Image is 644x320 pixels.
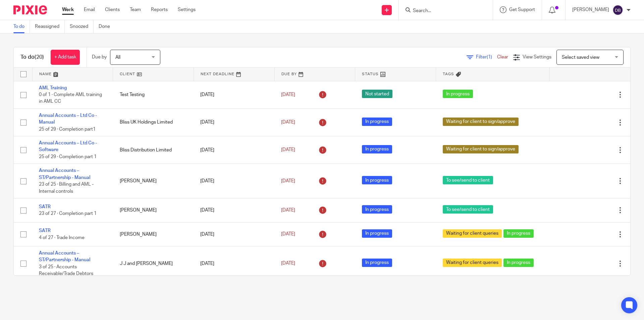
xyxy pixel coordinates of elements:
td: [PERSON_NAME] [113,222,194,246]
span: 23 of 25 · Billing and AML - Internal controls [39,182,94,194]
img: Pixie [13,5,47,14]
a: Team [130,6,141,13]
span: [DATE] [281,148,295,152]
a: Annual Accounts – Ltd Co - Manual [39,113,97,125]
span: In progress [443,90,473,98]
span: Waiting for client queries [443,259,502,267]
a: SATR [39,228,51,233]
span: 0 of 1 · Complete AML training in AML CC [39,92,102,104]
span: To see/send to client [443,176,493,184]
span: 3 of 25 · Accounts Receivable/Trade Debtors [39,265,93,276]
a: + Add task [51,50,80,65]
td: [PERSON_NAME] [113,198,194,222]
img: svg%3E [612,5,623,15]
span: [DATE] [281,92,295,97]
span: [DATE] [281,261,295,266]
span: In progress [362,205,392,214]
td: [PERSON_NAME] [113,164,194,198]
a: Reassigned [35,20,65,33]
span: In progress [362,229,392,238]
span: In progress [362,145,392,153]
a: Annual Accounts – ST/Partnership - Manual [39,251,90,262]
a: Annual Accounts – ST/Partnership - Manual [39,168,90,180]
td: [DATE] [194,108,274,136]
td: [DATE] [194,222,274,246]
input: Search [412,8,473,14]
span: (20) [35,54,44,60]
a: Annual Accounts – Ltd Co - Software [39,141,97,152]
a: Settings [178,6,196,13]
td: [DATE] [194,81,274,108]
span: Select saved view [562,55,599,60]
span: Waiting for client to sign/approve [443,118,519,126]
a: Reports [151,6,168,13]
h1: To do [20,54,44,61]
span: View Settings [523,55,551,59]
span: Get Support [509,7,535,12]
a: Clients [105,6,120,13]
td: J J and [PERSON_NAME] [113,246,194,281]
a: Email [84,6,95,13]
span: 23 of 27 · Completion part 1 [39,212,97,216]
span: [DATE] [281,179,295,183]
td: Bliss Distribution Limited [113,136,194,164]
span: [DATE] [281,208,295,213]
span: [DATE] [281,232,295,237]
a: Done [99,20,115,33]
p: [PERSON_NAME] [572,6,609,13]
span: In progress [362,118,392,126]
a: Work [62,6,74,13]
a: SATR [39,204,51,209]
span: In progress [503,229,534,238]
span: Waiting for client queries [443,229,502,238]
a: Clear [497,55,508,59]
span: 25 of 29 · Completion part1 [39,127,96,132]
a: Snoozed [70,20,94,33]
span: 25 of 29 · Completion part 1 [39,154,97,159]
span: Tags [443,72,454,76]
span: Not started [362,90,392,98]
span: To see/send to client [443,205,493,214]
span: Waiting for client to sign/approve [443,145,519,153]
span: 4 of 27 · Trade Income [39,235,85,240]
p: Due by [92,54,107,60]
a: AML Training [39,86,67,90]
td: Bliss UK Holdings Limited [113,108,194,136]
td: [DATE] [194,246,274,281]
span: In progress [503,259,534,267]
a: To do [13,20,30,33]
td: [DATE] [194,198,274,222]
td: [DATE] [194,164,274,198]
span: [DATE] [281,120,295,125]
span: (1) [487,55,492,59]
span: In progress [362,259,392,267]
td: Test Testing [113,81,194,108]
span: All [115,55,120,60]
td: [DATE] [194,136,274,164]
span: Filter [476,55,497,59]
span: In progress [362,176,392,184]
